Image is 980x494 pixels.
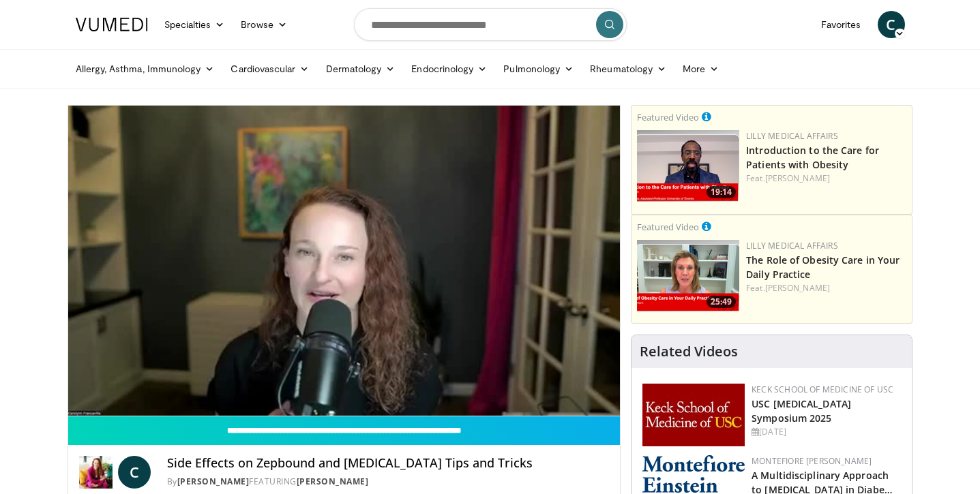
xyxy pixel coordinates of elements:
[640,343,738,360] h4: Related Videos
[752,426,901,438] div: [DATE]
[674,55,727,82] a: More
[637,240,739,311] img: e1208b6b-349f-4914-9dd7-f97803bdbf1d.png.150x105_q85_crop-smart_upscale.png
[642,455,745,493] img: b0142b4c-93a1-4b58-8f91-5265c282693c.png.150x105_q85_autocrop_double_scale_upscale_version-0.2.png
[318,55,404,82] a: Dermatology
[746,172,906,185] div: Feat.
[167,456,609,471] h4: Side Effects on Zepbound and [MEDICAL_DATA] Tips and Tricks
[637,130,739,202] a: 19:14
[177,476,250,487] a: [PERSON_NAME]
[637,130,739,202] img: acc2e291-ced4-4dd5-b17b-d06994da28f3.png.150x105_q85_crop-smart_upscale.png
[878,11,905,38] a: C
[222,55,317,82] a: Cardiovascular
[746,282,906,294] div: Feat.
[167,476,609,488] div: By FEATURING
[68,106,621,416] video-js: Video Player
[118,456,151,489] a: C
[76,18,148,31] img: VuMedi Logo
[403,55,495,82] a: Endocrinology
[752,384,893,395] a: Keck School of Medicine of USC
[68,55,223,82] a: Allergy, Asthma, Immunology
[707,186,736,198] span: 19:14
[765,282,830,294] a: [PERSON_NAME]
[746,240,838,251] a: Lilly Medical Affairs
[495,55,582,82] a: Pulmonology
[765,172,830,184] a: [PERSON_NAME]
[752,455,872,467] a: Montefiore [PERSON_NAME]
[746,130,838,142] a: Lilly Medical Affairs
[637,221,699,233] small: Featured Video
[233,11,295,38] a: Browse
[156,11,233,38] a: Specialties
[746,144,879,171] a: Introduction to the Care for Patients with Obesity
[637,240,739,311] a: 25:49
[79,456,113,489] img: Dr. Carolynn Francavilla
[746,253,900,281] a: The Role of Obesity Care in Your Daily Practice
[752,397,851,424] a: USC [MEDICAL_DATA] Symposium 2025
[297,476,369,487] a: [PERSON_NAME]
[637,111,699,123] small: Featured Video
[813,11,870,38] a: Favorites
[707,296,736,308] span: 25:49
[582,55,674,82] a: Rheumatology
[642,384,745,446] img: 7b941f1f-d101-407a-8bfa-07bd47db01ba.png.150x105_q85_autocrop_double_scale_upscale_version-0.2.jpg
[354,8,627,41] input: Search topics, interventions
